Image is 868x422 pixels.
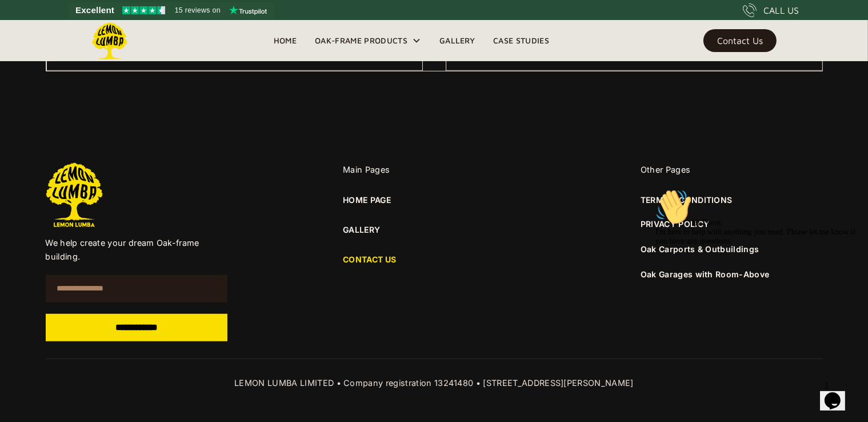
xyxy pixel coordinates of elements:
[46,236,228,264] p: We help create your dream Oak-frame building.
[717,37,763,45] div: Contact Us
[703,29,777,52] a: Contact Us
[343,194,391,206] a: HOME PAGE
[343,163,525,177] div: Main Pages
[641,163,823,177] div: Other Pages
[5,34,205,61] span: Hi There, I'm here to help with anything you need. Please let me know if you have any questions.
[641,218,709,230] a: PRIVACY POLICY
[343,253,525,266] a: CONTACT US
[641,194,733,206] a: TERMS & CONDITIONS
[229,6,267,15] img: Trustpilot logo
[743,3,799,17] a: CALL US
[820,376,857,411] iframe: chat widget
[5,5,41,41] img: :wave:
[763,3,799,17] div: CALL US
[175,3,221,17] span: 15 reviews on
[343,224,525,236] a: GALLERY
[641,269,770,279] a: Oak Garages with Room-Above
[75,3,114,17] span: Excellent
[122,6,165,14] img: Trustpilot 4.5 stars
[484,32,558,49] a: Case Studies
[5,5,210,62] div: 👋Hi There,I'm here to help with anything you need. Please let me know if you have any questions.
[430,32,484,49] a: Gallery
[46,376,823,390] div: LEMON LUMBA LIMITED • Company registration 13241480 • [STREET_ADDRESS][PERSON_NAME]
[315,34,407,47] div: Oak-Frame Products
[651,184,857,371] iframe: chat widget
[306,20,430,61] div: Oak-Frame Products
[265,32,306,49] a: Home
[46,275,228,341] form: Email Form
[69,2,275,18] a: See Lemon Lumba reviews on Trustpilot
[641,244,759,254] a: Oak Carports & Outbuildings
